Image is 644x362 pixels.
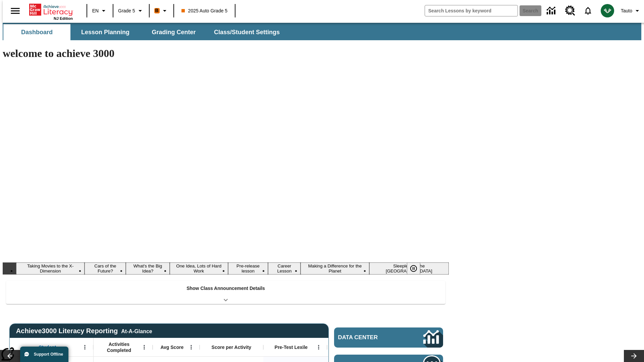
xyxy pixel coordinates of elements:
[16,327,152,335] span: Achieve3000 Literacy Reporting
[338,334,401,341] span: Data Center
[3,24,70,40] button: Dashboard
[97,341,141,353] span: Activities Completed
[425,5,518,16] input: search field
[407,262,427,275] div: Pause
[72,24,139,40] button: Lesson Planning
[543,2,561,20] a: Data Center
[301,262,369,275] button: Slide 7 Making a Difference for the Planet
[152,5,171,17] button: Boost Class color is orange. Change class color
[579,2,597,19] a: Notifications
[561,2,579,20] a: Resource Center, Will open in new tab
[89,5,111,17] button: Language: EN, Select a language
[170,262,228,275] button: Slide 4 One Idea, Lots of Hard Work
[39,344,56,350] span: Student
[115,5,147,17] button: Grade: Grade 5, Select a grade
[29,2,73,20] div: Home
[209,24,285,40] button: Class/Student Settings
[80,342,90,352] button: Open Menu
[6,281,445,304] div: Show Class Announcement Details
[186,285,265,292] p: Show Class Announcement Details
[3,23,641,40] div: SubNavbar
[139,342,149,352] button: Open Menu
[3,24,286,40] div: SubNavbar
[140,24,207,40] button: Grading Center
[54,16,73,20] span: NJ Edition
[5,1,25,21] button: Open side menu
[3,47,449,60] h1: welcome to achieve 3000
[275,344,308,350] span: Pre-Test Lexile
[212,344,252,350] span: Score per Activity
[181,7,228,14] span: 2025 Auto Grade 5
[624,350,644,362] button: Lesson carousel, Next
[126,262,169,275] button: Slide 3 What's the Big Idea?
[407,262,420,275] button: Pause
[186,342,196,352] button: Open Menu
[118,7,135,14] span: Grade 5
[16,262,85,275] button: Slide 1 Taking Movies to the X-Dimension
[160,344,183,350] span: Avg Score
[92,7,99,14] span: EN
[618,5,644,17] button: Profile/Settings
[621,7,632,14] span: Tauto
[85,262,126,275] button: Slide 2 Cars of the Future?
[601,4,614,17] img: avatar image
[121,327,152,335] div: At-A-Glance
[268,262,301,275] button: Slide 6 Career Lesson
[314,342,324,352] button: Open Menu
[155,6,159,15] span: B
[228,262,268,275] button: Slide 5 Pre-release lesson
[29,3,73,16] a: Home
[334,327,443,348] a: Data Center
[34,352,63,357] span: Support Offline
[369,262,449,275] button: Slide 8 Sleepless in the Animal Kingdom
[20,347,68,362] button: Support Offline
[597,2,618,19] button: Select a new avatar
